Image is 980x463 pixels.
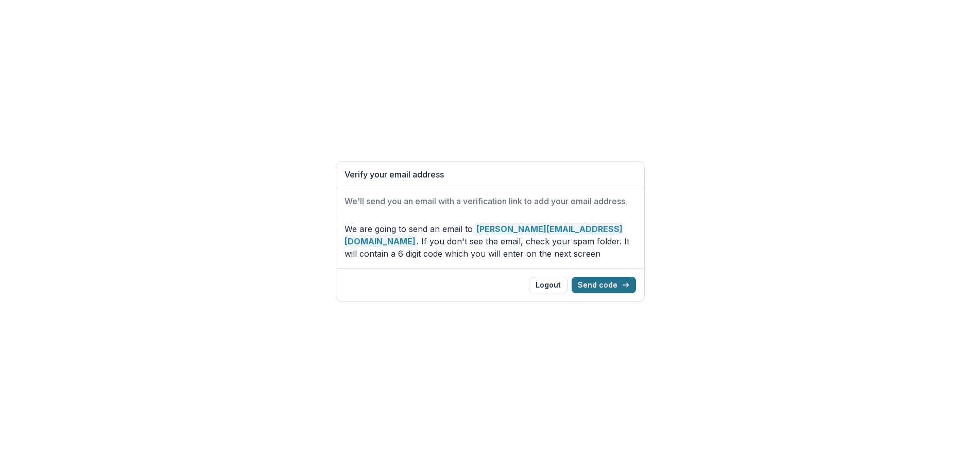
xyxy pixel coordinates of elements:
h1: Verify your email address [345,170,636,180]
button: Logout [529,277,568,293]
p: We are going to send an email to . If you don't see the email, check your spam folder. It will co... [345,223,636,260]
strong: [PERSON_NAME][EMAIL_ADDRESS][DOMAIN_NAME] [345,223,623,247]
button: Send code [572,277,636,293]
h2: We'll send you an email with a verification link to add your email address. [345,197,636,206]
